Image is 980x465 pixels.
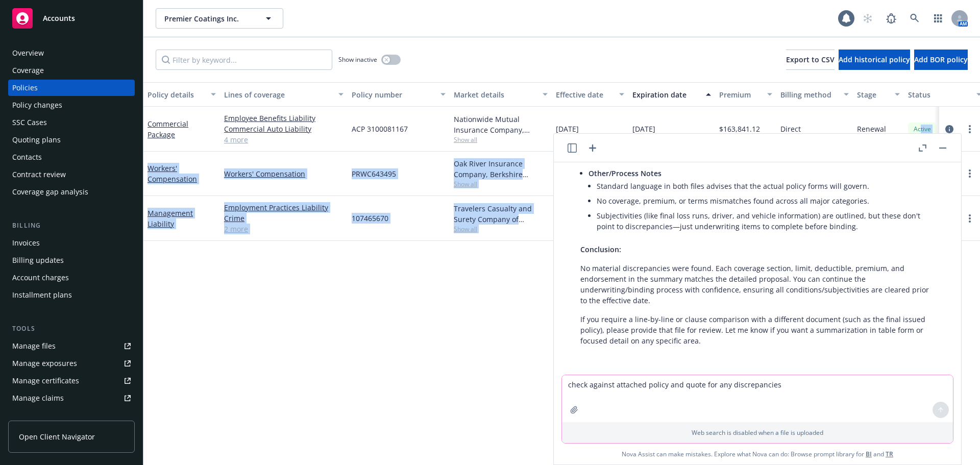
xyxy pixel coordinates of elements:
p: Web search is disabled when a file is uploaded [568,428,947,437]
a: Report a Bug [881,8,901,29]
div: Coverage gap analysis [12,184,88,200]
span: Other/Process Notes [589,168,661,178]
div: Status [908,89,970,100]
div: Expiration date [632,89,700,100]
input: Filter by keyword... [156,50,332,70]
span: Add historical policy [839,55,910,64]
div: Account charges [12,270,69,286]
button: Policy details [143,82,220,107]
a: Workers' Compensation [224,168,344,179]
a: 4 more [224,134,344,145]
a: more [964,212,976,225]
div: SSC Cases [12,114,47,131]
span: [DATE] [632,124,655,134]
span: Add BOR policy [914,55,968,64]
a: Installment plans [8,287,135,303]
span: Show all [454,135,548,144]
a: Overview [8,45,135,61]
a: Manage exposures [8,355,135,372]
span: Active [912,125,933,134]
button: Effective date [552,82,628,107]
a: circleInformation [943,123,955,135]
p: If you require a line-by-line or clause comparison with a different document (such as the final i... [580,314,935,346]
a: Coverage [8,62,135,79]
div: Invoices [12,235,40,251]
a: Search [904,8,925,29]
span: Export to CSV [786,55,835,64]
div: Nationwide Mutual Insurance Company, Nationwide Insurance Company [454,114,548,135]
p: No material discrepancies were found. Each coverage section, limit, deductible, premium, and endo... [580,263,935,306]
span: Accounts [43,14,75,22]
div: Overview [12,45,44,61]
div: Policy changes [12,97,62,113]
a: Invoices [8,235,135,251]
div: Contract review [12,166,66,183]
button: Export to CSV [786,50,835,70]
div: Manage claims [12,390,64,406]
div: Billing [8,221,135,231]
li: Subjectivities (like final loss runs, driver, and vehicle information) are outlined, but these do... [597,208,935,234]
div: Manage certificates [12,373,79,389]
a: Switch app [928,8,948,29]
a: Manage claims [8,390,135,406]
a: Workers' Compensation [148,163,197,184]
a: BI [866,450,872,458]
a: Commercial Auto Liability [224,124,344,134]
button: Add historical policy [839,50,910,70]
div: Stage [857,89,889,100]
div: Manage BORs [12,407,60,424]
div: Contacts [12,149,42,165]
div: Lines of coverage [224,89,332,100]
div: Billing updates [12,252,64,268]
span: Show all [454,225,548,233]
a: more [964,123,976,135]
a: Contract review [8,166,135,183]
div: Premium [719,89,761,100]
button: Stage [853,82,904,107]
span: ACP 3100081167 [352,124,408,134]
div: Effective date [556,89,613,100]
button: Premier Coatings Inc. [156,8,283,29]
a: Start snowing [857,8,878,29]
span: 107465670 [352,213,388,224]
a: Manage BORs [8,407,135,424]
span: Show inactive [338,55,377,64]
a: Employment Practices Liability [224,202,344,213]
div: Policy number [352,89,434,100]
a: Quoting plans [8,132,135,148]
a: Crime [224,213,344,224]
li: No coverage, premium, or terms mismatches found across all major categories. [597,193,935,208]
span: Show all [454,180,548,188]
a: 2 more [224,224,344,234]
a: Contacts [8,149,135,165]
a: Account charges [8,270,135,286]
a: Employee Benefits Liability [224,113,344,124]
a: TR [886,450,893,458]
a: Accounts [8,4,135,33]
button: Expiration date [628,82,715,107]
div: Coverage [12,62,44,79]
div: Quoting plans [12,132,61,148]
div: Manage exposures [12,355,77,372]
a: Commercial Package [148,119,188,139]
button: Billing method [776,82,853,107]
a: Policies [8,80,135,96]
span: PRWC643495 [352,168,396,179]
button: Market details [450,82,552,107]
a: Management Liability [148,208,193,229]
span: Conclusion: [580,244,621,254]
span: Renewal [857,124,886,134]
div: Installment plans [12,287,72,303]
span: Nova Assist can make mistakes. Explore what Nova can do: Browse prompt library for and [558,444,957,464]
span: [DATE] [556,124,579,134]
div: Market details [454,89,536,100]
span: Open Client Navigator [19,431,95,442]
button: Lines of coverage [220,82,348,107]
a: Policy changes [8,97,135,113]
a: Manage certificates [8,373,135,389]
div: Oak River Insurance Company, Berkshire Hathaway Homestate Companies (BHHC) [454,158,548,180]
a: more [964,167,976,180]
a: Billing updates [8,252,135,268]
div: Policies [12,80,38,96]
